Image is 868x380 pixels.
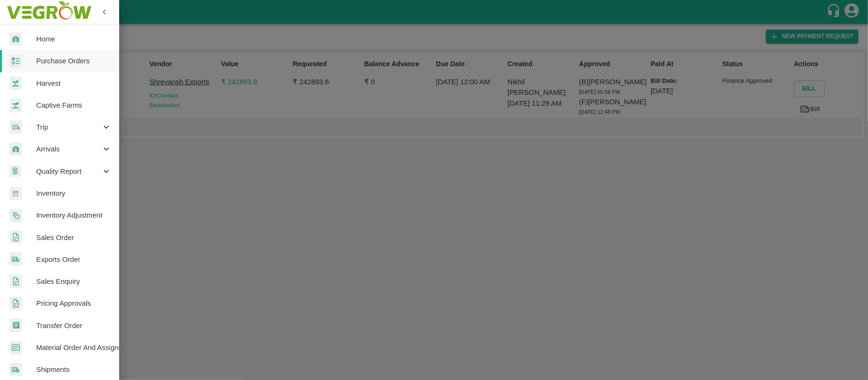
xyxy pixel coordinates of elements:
img: reciept [10,54,22,68]
img: whInventory [10,187,22,200]
img: harvest [10,76,22,90]
img: shipments [10,252,22,266]
img: whArrival [10,142,22,156]
span: Trip [36,122,101,132]
span: Transfer Order [36,320,112,331]
span: Purchase Orders [36,56,112,66]
img: centralMaterial [10,341,22,355]
span: Shipments [36,364,112,375]
span: Sales Order [36,232,112,243]
span: Harvest [36,78,112,89]
img: harvest [10,98,22,112]
img: inventory [10,209,22,222]
span: Sales Enquiry [36,276,112,287]
span: Quality Report [36,166,101,177]
img: sales [10,230,22,244]
span: Captive Farms [36,100,112,110]
img: delivery [10,120,22,134]
span: Inventory [36,188,112,199]
img: shipments [10,363,22,377]
span: Exports Order [36,254,112,265]
span: Arrivals [36,144,101,154]
span: Inventory Adjustment [36,210,112,220]
span: Material Order And Assignment [36,342,112,353]
span: Home [36,34,112,44]
img: whArrival [10,32,22,46]
span: Pricing Approvals [36,298,112,309]
img: qualityReport [10,165,21,177]
img: whTransfer [10,319,22,332]
img: sales [10,297,22,310]
img: sales [10,275,22,289]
